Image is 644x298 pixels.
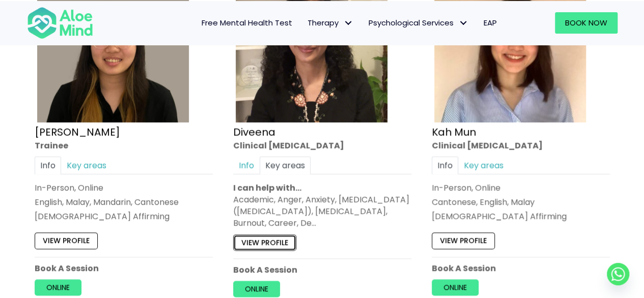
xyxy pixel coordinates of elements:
[106,12,505,34] nav: Menu
[432,279,479,295] a: Online
[555,12,618,34] a: Book Now
[35,139,213,151] div: Trainee
[484,17,497,28] span: EAP
[432,182,610,194] div: In-Person, Online
[35,232,98,249] a: View profile
[202,17,292,28] span: Free Mental Health Test
[35,156,61,174] a: Info
[432,139,610,151] div: Clinical [MEDICAL_DATA]
[432,262,610,274] p: Book A Session
[260,156,311,174] a: Key areas
[233,264,411,276] p: Book A Session
[432,232,495,249] a: View profile
[300,12,361,34] a: TherapyTherapy: submenu
[369,17,468,28] span: Psychological Services
[361,12,476,34] a: Psychological ServicesPsychological Services: submenu
[565,17,607,28] span: Book Now
[35,262,213,274] p: Book A Session
[432,156,458,174] a: Info
[341,15,356,30] span: Therapy: submenu
[607,263,629,285] a: Whatsapp
[476,12,505,34] a: EAP
[27,6,93,40] img: Aloe mind Logo
[233,182,411,194] p: I can help with…
[233,124,275,139] a: Diveena
[233,281,280,297] a: Online
[233,194,411,229] div: Academic, Anger, Anxiety, [MEDICAL_DATA] ([MEDICAL_DATA]), [MEDICAL_DATA], Burnout, Career, De…
[456,15,471,30] span: Psychological Services: submenu
[432,210,610,222] div: [DEMOGRAPHIC_DATA] Affirming
[458,156,509,174] a: Key areas
[194,12,300,34] a: Free Mental Health Test
[432,124,476,139] a: Kah Mun
[233,139,411,151] div: Clinical [MEDICAL_DATA]
[61,156,112,174] a: Key areas
[35,196,213,208] p: English, Malay, Mandarin, Cantonese
[233,156,260,174] a: Info
[35,182,213,194] div: In-Person, Online
[35,210,213,222] div: [DEMOGRAPHIC_DATA] Affirming
[35,279,81,295] a: Online
[233,234,296,250] a: View profile
[432,196,610,208] p: Cantonese, English, Malay
[35,124,120,139] a: [PERSON_NAME]
[307,17,353,28] span: Therapy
